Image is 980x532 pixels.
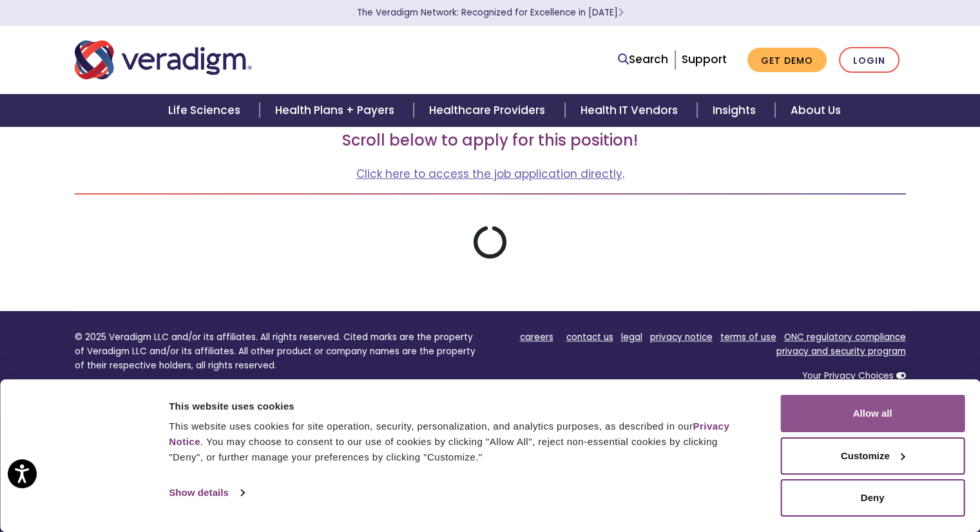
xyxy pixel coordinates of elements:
button: Allow all [780,395,965,432]
a: Health IT Vendors [565,94,697,127]
a: Search [618,51,668,68]
a: ONC regulatory compliance [784,331,906,343]
a: Login [839,47,899,73]
a: Support [682,52,727,67]
div: This website uses cookies for site operation, security, personalization, and analytics purposes, ... [169,419,751,465]
a: Show details [169,483,244,502]
span: Learn More [618,6,624,19]
a: Health Plans + Payers [260,94,414,127]
a: legal [621,331,642,343]
a: careers [520,331,553,343]
a: The Veradigm Network: Recognized for Excellence in [DATE]Learn More [357,6,624,19]
a: privacy and security program [776,345,906,357]
a: Insights [697,94,775,127]
a: privacy notice [650,331,713,343]
a: Click here to access the job application directly [356,166,622,182]
a: Life Sciences [153,94,260,127]
p: © 2025 Veradigm LLC and/or its affiliates. All rights reserved. Cited marks are the property of V... [75,330,481,372]
a: Healthcare Providers [414,94,564,127]
a: Get Demo [747,48,827,73]
div: This website uses cookies [169,399,751,414]
button: Customize [780,437,965,475]
img: Veradigm logo [75,39,252,81]
a: contact us [566,331,613,343]
h3: Scroll below to apply for this position! [75,131,906,150]
button: Deny [780,479,965,517]
a: About Us [775,94,856,127]
a: Your Privacy Choices [802,370,894,382]
p: . [75,166,906,183]
a: terms of use [720,331,776,343]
